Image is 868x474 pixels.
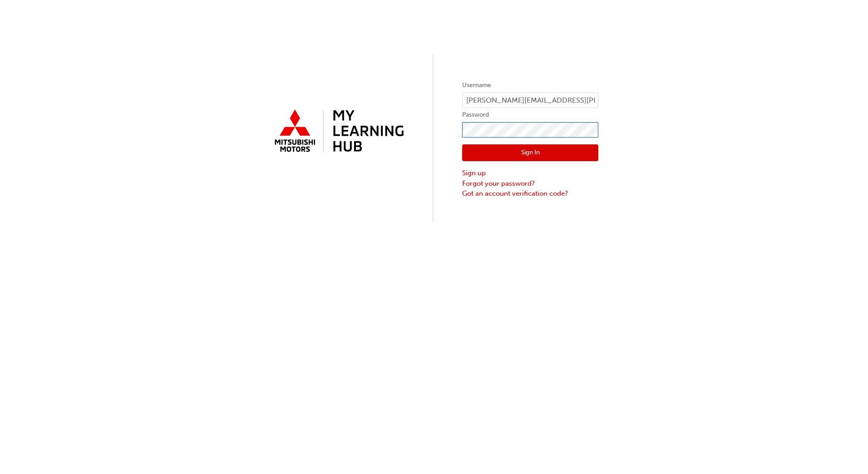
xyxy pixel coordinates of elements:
[462,178,598,189] a: Forgot your password?
[270,106,406,158] img: mmal
[462,144,598,162] button: Sign In
[462,80,598,91] label: Username
[462,168,598,178] a: Sign up
[462,93,598,108] input: Username
[462,109,598,120] label: Password
[462,188,598,199] a: Got an account verification code?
